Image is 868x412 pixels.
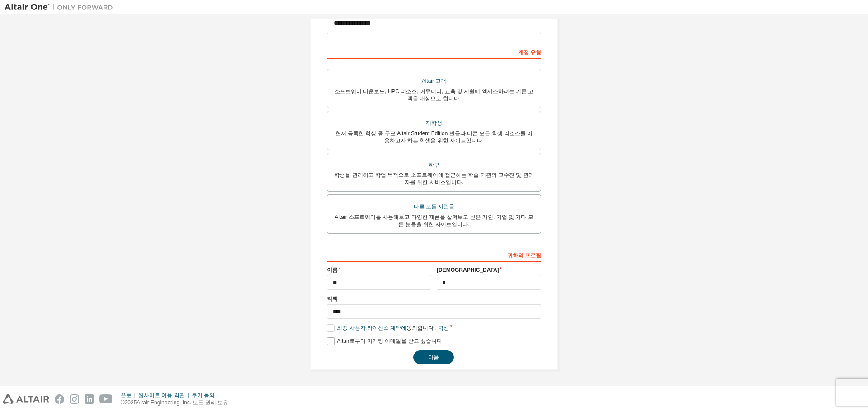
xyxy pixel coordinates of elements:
[121,399,125,406] font: ©
[327,267,338,273] font: 이름
[335,88,534,102] font: 소프트웨어 다운로드, HPC 리소스, 커뮤니티, 교육 및 지원에 액세스하려는 기존 고객을 대상으로 합니다.
[125,399,137,406] font: 2025
[85,394,94,404] img: linkedin.svg
[192,392,215,398] font: 쿠키 동의
[335,130,533,144] font: 현재 등록한 학생 중 무료 Altair Student Edition 번들과 다른 모든 학생 리소스를 이용하고자 하는 학생을 위한 사이트입니다.
[413,350,454,364] button: 다음
[99,394,113,404] img: youtube.svg
[422,78,447,84] font: Altair 고객
[438,325,449,331] font: 학생
[518,49,541,56] font: 계정 유형
[437,267,499,273] font: [DEMOGRAPHIC_DATA]
[138,392,185,398] font: 웹사이트 이용 약관
[428,354,439,360] font: 다음
[429,162,439,168] font: 학부
[507,252,541,259] font: 귀하의 프로필
[335,214,533,227] font: Altair 소프트웨어를 사용해보고 다양한 제품을 살펴보고 싶은 개인, 기업 및 기타 모든 분들을 위한 사이트입니다.
[414,204,455,210] font: 다른 모든 사람들
[337,325,406,331] font: 최종 사용자 라이선스 계약에
[3,394,49,404] img: altair_logo.svg
[327,296,338,302] font: 직책
[406,325,437,331] font: 동의합니다 .
[334,172,533,185] font: 학생을 관리하고 학업 목적으로 소프트웨어에 접근하는 학술 기관의 교수진 및 관리자를 위한 서비스입니다.
[70,394,79,404] img: instagram.svg
[55,394,64,404] img: facebook.svg
[121,392,132,398] font: 은둔
[5,3,118,12] img: 알타이르 원
[426,120,442,126] font: 재학생
[137,399,230,406] font: Altair Engineering, Inc. 모든 권리 보유.
[337,338,443,344] font: Altair로부터 마케팅 이메일을 받고 싶습니다.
